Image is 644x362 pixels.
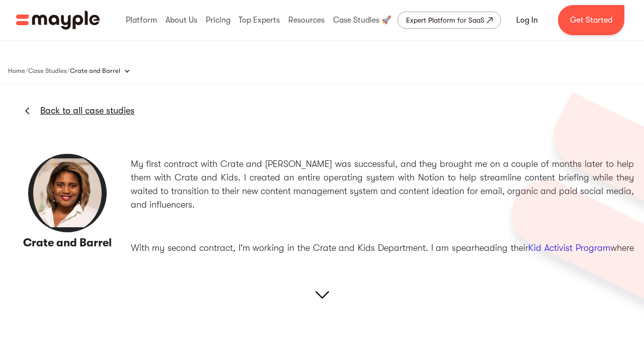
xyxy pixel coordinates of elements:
[406,14,485,26] div: Expert Platform for SaaS
[397,12,501,29] a: Expert Platform for SaaS
[40,105,134,117] a: Back to all case studies
[131,157,634,212] p: My first contract with Crate and [PERSON_NAME] was successful, and they brought me on a couple of...
[67,66,70,76] div: /
[504,8,550,32] a: Log In
[500,92,644,324] img: 627a1993d5cd4f4e4d063358_Group%206190.png
[16,11,100,30] img: Mayple logo
[25,66,28,76] div: /
[70,66,120,76] div: Crate and Barrel
[558,5,624,35] a: Get Started
[131,241,634,268] p: With my second contract, I'm working in the Crate and Kids Department. I am spearheading their wh...
[11,236,125,250] h3: Crate and Barrel
[27,153,108,233] img: Crate and Barrel
[28,65,67,77] a: Case Studies
[8,65,25,77] a: Home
